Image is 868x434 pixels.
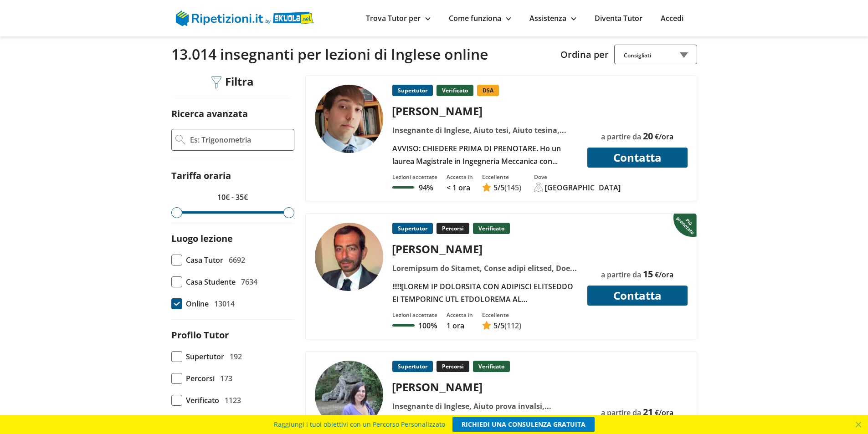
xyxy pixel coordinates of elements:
span: /5 [493,321,504,331]
img: Filtra filtri mobile [211,76,221,89]
span: (145) [504,183,521,193]
span: Online [186,297,209,310]
span: a partire da [601,408,641,418]
div: Insegnante di Inglese, Aiuto tesi, Aiuto tesina, Algebra, Chimica, Costruzioni, Dsa (disturbi del... [389,124,581,137]
span: €/ora [655,132,673,142]
a: Accedi [661,13,683,23]
label: Ordina per [560,48,609,61]
div: AVVISO: CHIEDERE PRIMA DI PRENOTARE. Ho un laurea Magistrale in Ingegneria Meccanica con votazion... [389,142,581,168]
p: Percorsi [437,361,469,372]
div: Filtra [208,75,257,89]
a: RICHIEDI UNA CONSULENZA GRATUITA [452,417,595,432]
span: 20 [643,130,653,142]
a: Assistenza [529,13,576,23]
button: Contatta [587,148,688,168]
div: [PERSON_NAME] [389,103,581,118]
a: Diventa Tutor [595,13,642,23]
span: Percorsi [186,372,215,385]
a: 5/5(112) [482,321,521,331]
div: Consigliati [614,45,697,64]
img: tutor a Roma - Martina [315,361,383,429]
div: [PERSON_NAME] [389,379,581,394]
p: Supertutor [392,223,433,234]
div: Loremipsum do Sitamet, Conse adipi elitsed, Doeiu temp, Incid utlabo, Etdolore magn, Aliquaen, Ad... [389,262,581,275]
span: 6692 [229,254,245,266]
p: 10€ - 35€ [171,191,294,204]
p: < 1 ora [447,183,473,193]
p: Supertutor [392,85,433,96]
span: 15 [643,268,653,280]
p: DSA [477,85,499,96]
div: [GEOGRAPHIC_DATA] [545,183,621,193]
span: €/ora [655,408,673,418]
img: tutor a Roma - Daniele [315,85,383,153]
p: Percorsi [437,223,469,234]
img: Ricerca Avanzata [175,135,185,145]
span: 173 [220,372,232,385]
label: Ricerca avanzata [171,107,248,120]
img: Piu prenotato [673,213,699,237]
a: Trova Tutor per [366,13,431,23]
span: a partire da [601,132,641,142]
a: Come funziona [449,13,511,23]
p: 100% [418,321,437,331]
span: 7634 [241,276,257,288]
input: Es: Trigonometria [189,133,290,147]
div: Accetta in [447,311,473,319]
span: Supertutor [186,350,224,363]
span: 5 [493,183,498,193]
h2: 13.014 insegnanti per lezioni di Inglese online [171,46,554,63]
span: Raggiungi i tuoi obiettivi con un Percorso Personalizzato [274,417,445,432]
div: Lezioni accettate [392,311,437,319]
span: 5 [493,321,498,331]
span: Casa Tutor [186,254,223,266]
span: a partire da [601,270,641,280]
p: Verificato [473,361,510,372]
label: Tariffa oraria [171,169,231,182]
a: 5/5(145) [482,183,521,193]
span: (112) [504,321,521,331]
span: Casa Studente [186,276,236,288]
div: Lezioni accettate [392,173,437,181]
span: €/ora [655,270,673,280]
label: Luogo lezione [171,232,233,245]
span: 21 [643,406,653,418]
span: 192 [230,350,242,363]
button: Contatta [587,286,688,306]
p: Supertutor [392,361,433,372]
div: Insegnante di Inglese, Aiuto prova invalsi, Brasiliano, Business english, Doposcuola, Inglese a1,... [389,400,581,413]
span: /5 [493,183,504,193]
div: Accetta in [447,173,473,181]
div: Dove [534,173,621,181]
img: logo Skuola.net | Ripetizioni.it [176,10,314,26]
p: 1 ora [447,321,473,331]
img: tutor a ROMA - ANDREA [315,223,383,291]
div: !!!!![LOREM IP DOLORSITA CON ADIPISCI ELITSEDDO EI TEMPORINC UTL ETDOLOREMA AL ENIMADMINIMVE' QU ... [389,280,581,306]
p: 94% [419,183,433,193]
span: 13014 [214,297,235,310]
span: 1123 [225,394,241,407]
p: Verificato [437,85,473,96]
div: Eccellente [482,311,521,319]
label: Profilo Tutor [171,329,229,341]
a: logo Skuola.net | Ripetizioni.it [176,12,314,22]
div: Eccellente [482,173,521,181]
div: [PERSON_NAME] [389,241,581,256]
p: Verificato [473,223,510,234]
span: Verificato [186,394,219,407]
